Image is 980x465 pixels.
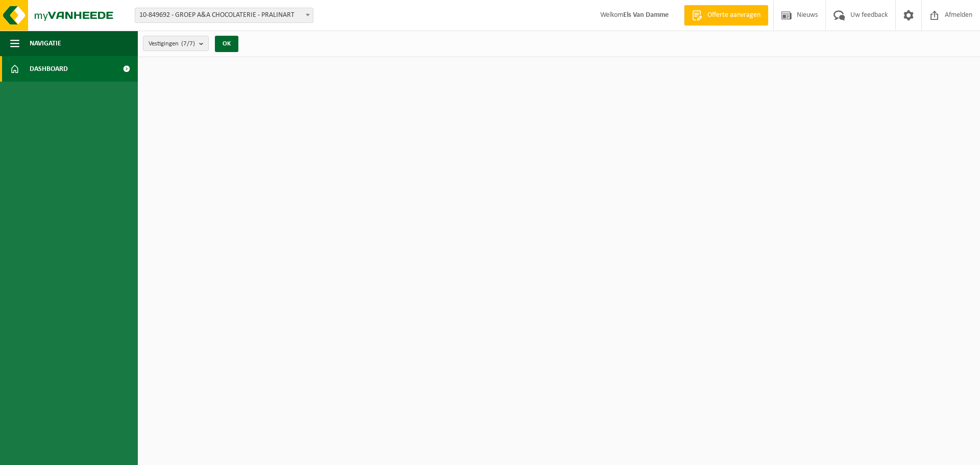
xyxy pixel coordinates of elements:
[135,8,313,22] span: 10-849692 - GROEP A&A CHOCOLATERIE - PRALINART
[215,36,238,52] button: OK
[181,40,195,47] count: (7/7)
[143,36,209,51] button: Vestigingen(7/7)
[684,5,768,26] a: Offerte aanvragen
[705,10,763,20] span: Offerte aanvragen
[30,56,68,82] span: Dashboard
[30,31,61,56] span: Navigatie
[149,36,195,52] span: Vestigingen
[135,8,313,23] span: 10-849692 - GROEP A&A CHOCOLATERIE - PRALINART
[623,11,669,19] strong: Els Van Damme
